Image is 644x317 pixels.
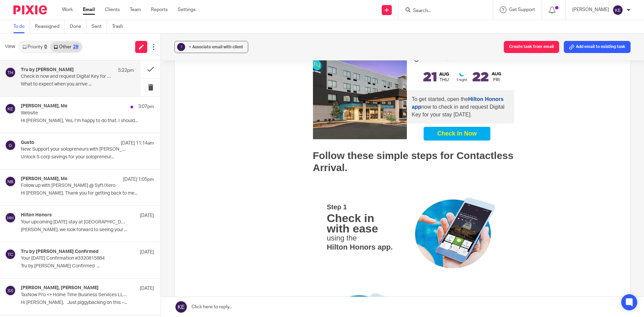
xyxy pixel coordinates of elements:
[5,212,16,223] img: svg%3E
[13,5,47,14] img: Pixie
[138,103,154,110] p: 3:07pm
[204,128,212,137] img: Contact Us
[200,140,308,165] img: 2025-08-21 - 2025-08-22
[174,41,248,53] button: ? + Associate email with client
[219,113,272,124] td: [STREET_ADDRESS]
[123,176,154,183] p: [DATE] 1:05pm
[5,176,16,187] img: svg%3E
[73,45,78,49] div: 29
[201,97,214,110] img: Tru
[83,6,95,13] a: Email
[140,212,154,219] p: [DATE]
[612,5,623,15] img: svg%3E
[21,256,127,261] p: Your [DATE] Confirmation #3320815884
[21,82,134,87] p: What to expect when you arrive ...
[19,42,50,52] a: Priority0
[70,20,87,33] a: Done
[572,6,609,13] p: [PERSON_NAME]
[21,300,154,306] p: Hi [PERSON_NAME], Just piggybacking on this –...
[5,43,15,50] span: View
[21,212,52,218] h4: Hilton Honors
[5,140,16,151] img: svg%3E
[118,67,134,74] p: 5:22pm
[200,165,308,198] td: To get started, open the now to check in and request Digital Key for your stay [DATE].
[140,285,154,292] p: [DATE]
[21,292,127,298] p: TaxNow Pro <> Home Time Business Services LLC <> Welcome & Onboarding Resources!
[5,285,16,296] img: svg%3E
[504,41,559,53] button: Create task from email
[50,42,82,52] a: Other29
[121,140,154,147] p: [DATE] 11:14am
[21,67,74,73] h4: Tru by [PERSON_NAME]
[21,183,127,189] p: Follow up with [PERSON_NAME] @ Syft/Xero
[112,20,128,33] a: Trash
[21,154,154,160] p: Unlock S corp savings for your solopreneur...
[205,171,297,184] a: Hilton Honors app
[106,97,200,214] img: Tru by Hilton Portland Airport- Night time exterior of building
[21,140,34,146] h4: Gusto
[106,219,308,254] td: Follow these simple steps for Contactless Arrival.
[189,45,243,49] span: + Associate email with client
[21,110,127,116] p: Website
[92,20,107,33] a: Sent
[177,43,185,51] div: ?
[13,20,30,33] a: To do
[106,58,308,89] p: Check in now to choose your room and request your Digital Key - all from your phone with the Hilt...
[105,6,120,13] a: Clients
[21,227,154,233] p: [PERSON_NAME], we look forward to seeing you! ...
[21,74,111,80] p: Check in now and request Digital Key for your stay
[219,129,267,135] a: [PHONE_NUMBER]
[21,249,99,255] h4: Tru by [PERSON_NAME] Confirmed
[564,41,631,53] button: Add email to existing task
[21,147,127,152] p: New: Support your solopreneurs with [PERSON_NAME].
[21,191,154,196] p: Hi [PERSON_NAME], Thank you for getting back to me...
[140,249,154,256] p: [DATE]
[106,34,308,58] p: [PERSON_NAME], go straight to your room with Contactless Arrival.
[151,6,168,13] a: Reports
[412,8,473,14] input: Search
[5,249,16,260] img: svg%3E
[509,7,535,12] span: Get Support
[178,6,196,13] a: Settings
[21,118,154,124] p: Hi [PERSON_NAME], Yes, I’m happy to do that. I should...
[21,285,99,291] h4: [PERSON_NAME], [PERSON_NAME]
[219,101,293,106] a: Tru by [GEOGRAPHIC_DATA]
[120,288,186,309] p: Check in with ease
[230,205,270,212] a: Check In Now
[5,103,16,114] img: svg%3E
[106,89,308,96] p: Confirmation #3320815884
[62,6,73,13] a: Work
[21,103,67,109] h4: [PERSON_NAME], Me
[21,263,154,269] p: Tru by [PERSON_NAME] Confirmed ...
[5,67,16,78] img: svg%3E
[44,45,47,49] div: 0
[21,219,127,225] p: Your upcoming [DATE] stay at [GEOGRAPHIC_DATA] by [GEOGRAPHIC_DATA]
[130,6,141,13] a: Team
[120,276,186,288] p: Step 1
[35,20,65,33] a: Reassigned
[21,176,67,182] h4: [PERSON_NAME], Me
